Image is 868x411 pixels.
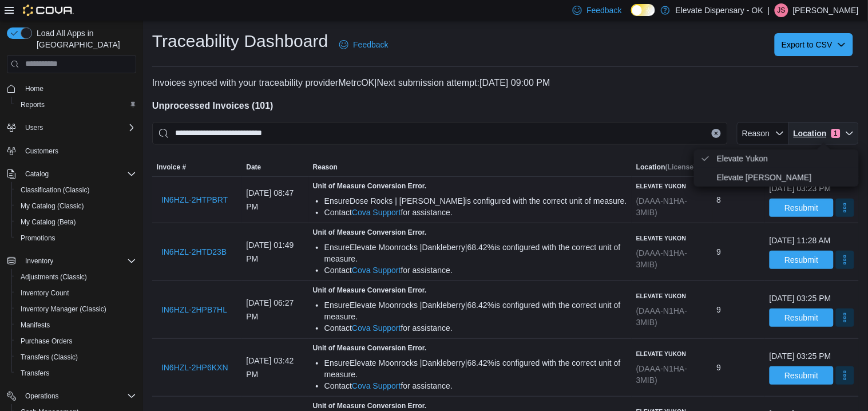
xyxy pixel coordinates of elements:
button: More [836,199,854,217]
div: [DATE] 03:42 PM [241,349,308,386]
span: Export to CSV [782,33,846,56]
span: 8 [717,193,722,207]
span: (DAAA-N1HA-3MIB) [636,364,687,385]
span: Reports [16,98,136,112]
h4: Unprocessed Invoices ( 101 ) [152,99,859,113]
span: Inventory [21,254,136,268]
span: Elevate [PERSON_NAME] [717,171,852,184]
button: Classification (Classic) [11,182,141,198]
button: Users [2,120,141,136]
a: Cova Support [352,323,401,333]
span: Elevate Yukon [717,152,852,165]
a: Cova Support [352,208,401,217]
a: Inventory Count [16,286,74,300]
span: (DAAA-N1HA-3MIB) [636,306,687,327]
button: Promotions [11,230,141,246]
button: Home [2,80,141,97]
span: Invoice # [157,163,186,172]
p: Elevate Dispensary - OK [676,3,763,17]
button: Transfers (Classic) [11,349,141,365]
button: Location1 active filters [789,122,859,145]
h5: Unit of Measure Conversion Error. [313,286,627,295]
span: My Catalog (Classic) [21,201,84,211]
button: Reports [11,97,141,113]
button: More [836,309,854,327]
div: Ensure Elevate Moonrocks |Dankleberry|68.42% is configured with the correct unit of measure. [324,357,627,380]
div: [DATE] 03:25 PM [770,350,831,362]
span: Inventory Count [21,289,69,298]
span: Dark Mode [631,16,632,17]
span: My Catalog (Classic) [16,199,136,213]
h6: Elevate Yukon [636,181,708,191]
h6: Elevate Yukon [636,291,708,301]
span: Classification (Classic) [21,185,90,195]
a: Reports [16,98,49,112]
div: Jacob Spyres [775,3,788,17]
span: Transfers (Classic) [21,353,78,362]
a: Home [21,82,48,96]
span: Next submission attempt: [377,78,480,88]
a: My Catalog (Beta) [16,215,81,229]
button: Operations [2,388,141,404]
h5: Location [636,163,696,172]
h6: Elevate Yukon [636,234,708,243]
button: My Catalog (Beta) [11,214,141,230]
span: Manifests [21,321,50,330]
span: Location (License) [636,163,696,172]
button: Purchase Orders [11,333,141,349]
button: Catalog [21,167,53,181]
span: Operations [25,392,59,401]
a: My Catalog (Classic) [16,199,89,213]
a: Cova Support [352,266,401,275]
span: (DAAA-N1HA-3MIB) [636,248,687,269]
span: Resubmit [784,202,818,214]
button: Manifests [11,317,141,333]
button: Inventory Manager (Classic) [11,301,141,317]
span: Inventory Manager (Classic) [16,302,136,316]
a: Inventory Manager (Classic) [16,302,111,316]
span: Adjustments (Classic) [16,270,136,284]
button: Inventory Count [11,285,141,301]
button: Resubmit [770,309,834,327]
button: Transfers [11,365,141,381]
h6: Elevate Yukon [636,349,708,358]
span: Resubmit [784,370,818,381]
button: My Catalog (Classic) [11,198,141,214]
span: Inventory [25,256,53,266]
button: Catalog [2,166,141,182]
a: Cova Support [352,381,401,390]
div: Contact for assistance. [324,322,627,334]
span: IN6HZL-2HP6KXN [161,362,228,373]
span: IN6HZL-2HTPBRT [161,194,228,205]
span: (License) [665,163,696,171]
button: More [836,251,854,269]
div: Ensure Elevate Moonrocks |Dankleberry|68.42% is configured with the correct unit of measure. [324,242,627,264]
span: Manifests [16,318,136,332]
span: Promotions [21,234,56,243]
div: [DATE] 08:47 PM [241,181,308,218]
span: Operations [21,389,136,403]
span: Date [246,163,261,172]
button: Users [21,121,47,135]
span: Resubmit [784,312,818,323]
button: Inventory [2,253,141,269]
span: Feedback [586,5,621,16]
p: Invoices synced with your traceability provider MetrcOK | [DATE] 09:00 PM [152,76,859,90]
a: Purchase Orders [16,334,77,348]
button: Export to CSV [775,33,853,56]
span: My Catalog (Beta) [21,218,76,227]
button: More [836,366,854,385]
div: [DATE] 03:25 PM [770,293,831,304]
span: Catalog [21,167,136,181]
span: JS [778,3,786,17]
p: [PERSON_NAME] [793,3,859,17]
img: Cova [23,5,74,16]
a: Promotions [16,231,60,245]
ul: Location [694,149,859,187]
span: Inventory Manager (Classic) [21,305,106,314]
button: Operations [21,389,64,403]
span: IN6HZL-2HPB7HL [161,304,227,315]
span: Inventory Count [16,286,136,300]
span: Purchase Orders [21,337,73,346]
span: My Catalog (Beta) [16,215,136,229]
